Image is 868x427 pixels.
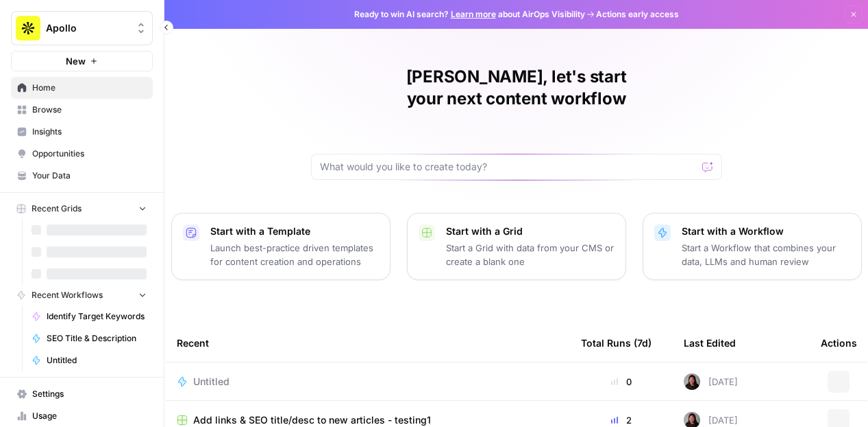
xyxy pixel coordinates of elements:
span: Untitled [193,375,230,389]
a: Your Data [11,165,153,187]
div: 0 [581,375,662,389]
a: Identify Target Keywords [25,305,153,327]
button: Start with a WorkflowStart a Workflow that combines your data, LLMs and human review [643,213,862,280]
span: SEO Title & Description [47,332,147,345]
button: Recent Workflows [11,285,153,305]
p: Launch best-practice driven templates for content creation and operations [210,241,379,268]
p: Start with a Workflow [682,224,850,238]
span: Home [32,82,147,94]
img: Apollo Logo [16,16,40,41]
span: New [66,54,86,68]
span: Opportunities [32,148,147,160]
p: Start a Grid with data from your CMS or create a blank one [446,241,615,268]
span: Add links & SEO title/desc to new articles - testing1 [193,413,431,427]
span: Identify Target Keywords [47,310,147,323]
div: Total Runs (7d) [581,324,652,362]
div: [DATE] [684,373,738,390]
span: Insights [32,126,147,138]
span: Usage [32,410,147,422]
a: Browse [11,99,153,121]
a: Home [11,77,153,99]
div: Recent [177,324,559,362]
p: Start with a Template [210,224,379,238]
a: Untitled [25,349,153,371]
p: Start with a Grid [446,224,615,238]
button: Start with a GridStart a Grid with data from your CMS or create a blank one [407,213,626,280]
div: Actions [821,324,857,362]
span: Your Data [32,170,147,182]
a: Opportunities [11,143,153,165]
button: Workspace: Apollo [11,11,153,45]
div: 2 [581,413,662,427]
a: Usage [11,405,153,427]
a: Untitled [177,375,559,389]
a: Add links & SEO title/desc to new articles - testing1 [177,413,559,427]
a: Learn more [451,9,496,19]
span: Recent Workflows [32,289,103,301]
button: Start with a TemplateLaunch best-practice driven templates for content creation and operations [171,213,390,280]
span: Recent Grids [32,203,82,215]
span: Browse [32,104,147,116]
h1: [PERSON_NAME], let's start your next content workflow [311,66,722,110]
span: Actions early access [596,8,679,21]
span: Settings [32,388,147,400]
img: t54em4zyhpkpb9risjrjfadf14w3 [684,373,700,390]
a: Settings [11,383,153,405]
button: New [11,51,153,71]
p: Start a Workflow that combines your data, LLMs and human review [682,241,850,268]
span: Untitled [47,354,147,367]
span: Apollo [46,21,129,35]
a: SEO Title & Description [25,327,153,349]
a: Insights [11,121,153,143]
input: What would you like to create today? [320,160,697,174]
div: Last Edited [684,324,736,362]
button: Recent Grids [11,198,153,219]
span: Ready to win AI search? about AirOps Visibility [354,8,585,21]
